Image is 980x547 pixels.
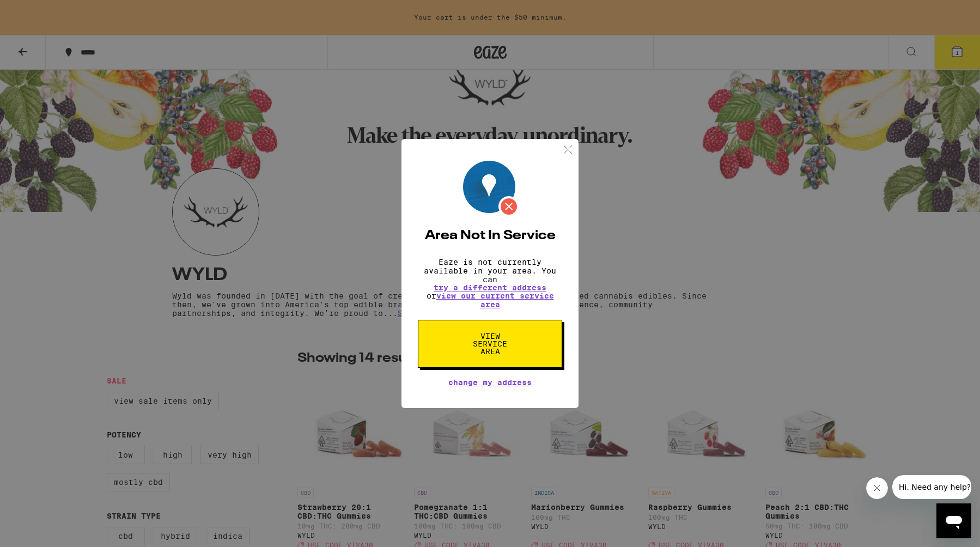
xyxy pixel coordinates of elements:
button: View Service Area [418,320,562,368]
img: close.svg [561,143,575,156]
p: Eaze is not currently available in your area. You can or [418,258,562,309]
h2: Area Not In Service [418,229,562,242]
iframe: Button to launch messaging window [936,503,971,538]
img: Location [463,161,519,217]
a: View Service Area [418,332,562,341]
iframe: Close message [866,477,888,499]
span: View Service Area [462,332,518,355]
iframe: Message from company [892,475,971,499]
button: try a different address [434,284,546,291]
button: Change My Address [448,379,532,386]
a: view our current service area [436,291,554,309]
